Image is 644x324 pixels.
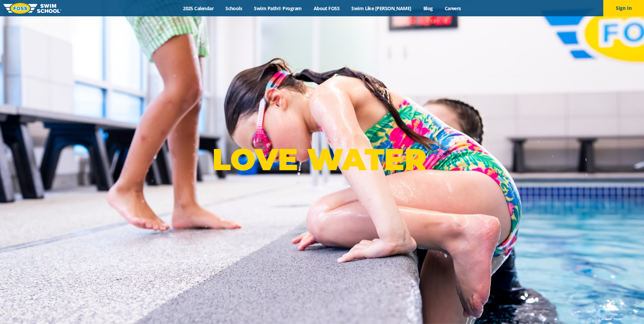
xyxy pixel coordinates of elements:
p: LOVE WATER [212,141,432,178]
a: 2025 Calendar [177,5,220,12]
a: Blog [417,5,439,12]
a: Swim Path® Program [248,5,308,12]
a: Swim Like [PERSON_NAME] [346,5,418,12]
sup: ® [426,148,432,157]
a: Careers [439,5,467,12]
a: About FOSS [308,5,346,12]
img: FOSS Swim School Logo [3,3,61,14]
a: Schools [220,5,248,12]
